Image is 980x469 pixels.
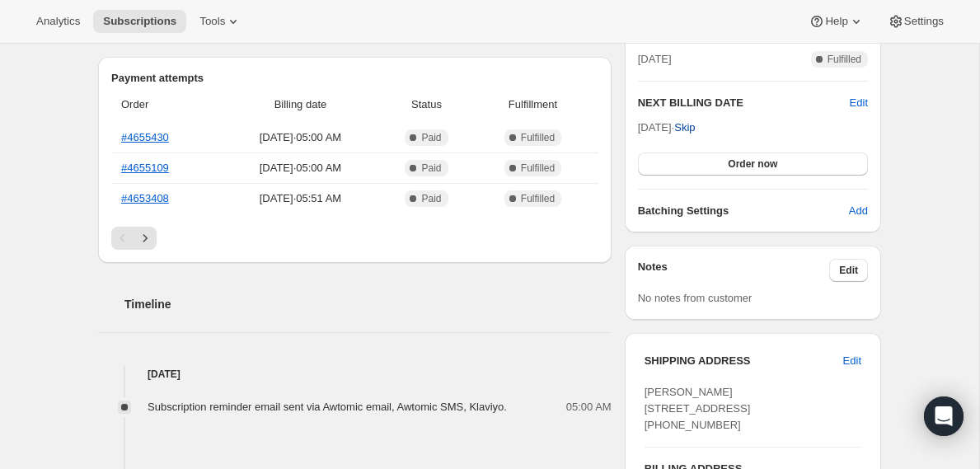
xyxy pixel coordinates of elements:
span: Subscriptions [103,15,176,28]
button: Help [799,10,874,33]
span: Fulfilled [521,162,555,175]
th: Order [111,87,220,123]
span: Analytics [36,15,80,28]
span: Paid [421,162,441,175]
h4: [DATE] [98,366,612,382]
button: Tools [190,10,251,33]
button: Edit [850,95,868,111]
span: [DATE] · 05:00 AM [225,160,375,176]
span: Fulfillment [477,96,588,113]
span: Status [386,96,468,113]
span: 05:00 AM [566,399,612,415]
span: Fulfilled [521,131,555,144]
span: Subscription reminder email sent via Awtomic email, Awtomic SMS, Klaviyo. [148,401,507,413]
span: Settings [904,15,944,28]
span: Paid [421,131,441,144]
span: Help [825,15,847,28]
a: #4655430 [121,131,169,143]
a: #4655109 [121,162,169,174]
h6: Batching Settings [638,203,849,219]
nav: Pagination [111,227,598,250]
button: Edit [829,259,868,282]
a: #4653408 [121,192,169,204]
span: Order now [728,157,777,171]
span: [PERSON_NAME] [STREET_ADDRESS] [PHONE_NUMBER] [645,386,751,431]
span: Paid [421,192,441,205]
h3: Notes [638,259,830,282]
span: Fulfilled [521,192,555,205]
span: Edit [839,264,858,277]
span: Edit [843,353,861,369]
button: Skip [664,115,705,141]
button: Edit [833,348,871,374]
span: Fulfilled [828,53,861,66]
span: Billing date [225,96,375,113]
h2: NEXT BILLING DATE [638,95,850,111]
button: Analytics [26,10,90,33]
span: Skip [674,120,695,136]
h2: Payment attempts [111,70,598,87]
span: Add [849,203,868,219]
span: [DATE] · [638,121,696,134]
div: Open Intercom Messenger [924,396,964,436]
h2: Timeline [124,296,612,312]
span: No notes from customer [638,292,753,304]
button: Add [839,198,878,224]
button: Settings [878,10,954,33]
button: Order now [638,152,868,176]
span: Tools [199,15,225,28]
span: [DATE] [638,51,672,68]
span: [DATE] · 05:00 AM [225,129,375,146]
span: [DATE] · 05:51 AM [225,190,375,207]
button: Subscriptions [93,10,186,33]
h3: SHIPPING ADDRESS [645,353,843,369]
button: Next [134,227,157,250]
